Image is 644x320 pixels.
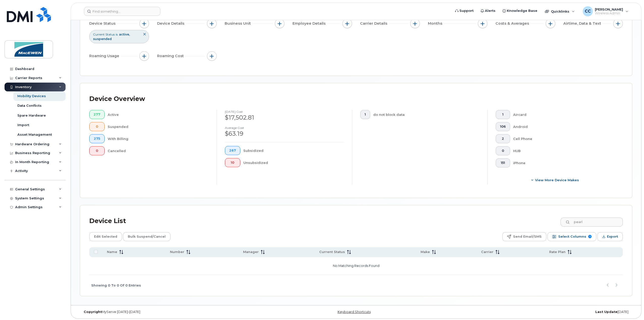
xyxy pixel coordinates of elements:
span: Wireless Admin [595,11,623,15]
span: 275 [94,137,100,141]
span: Current Status [319,250,345,254]
span: [PERSON_NAME] [595,7,623,11]
button: 275 [89,134,105,143]
span: Showing 0 To 0 Of 0 Entries [91,282,141,289]
span: 0 [94,125,100,129]
span: Airtime, Data & Text [563,21,603,26]
a: Alerts [477,6,499,16]
button: 1 [360,110,370,119]
span: Device Status [89,21,117,26]
span: Employee Details [292,21,327,26]
span: Current Status [93,32,115,37]
span: Costs & Averages [495,21,531,26]
div: Android [513,122,615,131]
button: Edit Selected [89,232,122,241]
button: Select Columns 9 [547,232,596,241]
h4: Average cost [225,126,344,129]
input: Find something... [84,7,160,16]
span: Alerts [485,8,495,13]
div: Quicklinks [541,6,578,16]
span: Support [459,8,474,13]
span: 277 [94,113,100,117]
span: 0 [500,149,506,153]
span: Carrier Details [360,21,389,26]
span: Roaming Usage [89,53,121,59]
button: 2 [496,134,510,143]
button: 1 [496,110,510,119]
span: is [116,32,118,37]
button: Send Email/SMS [502,232,546,241]
div: Aircard [513,110,615,119]
span: Months [428,21,444,26]
div: Cell Phone [513,134,615,143]
div: Device List [89,215,126,228]
a: Support [452,6,477,16]
button: 106 [496,122,510,131]
span: 9 [588,235,592,238]
span: Make [421,250,430,254]
div: Unsubsidized [243,158,344,167]
div: Device Overview [89,92,145,105]
button: Bulk Suspend/Cancel [123,232,170,241]
span: active [119,32,130,36]
div: Active [108,110,209,119]
span: Name [107,250,117,254]
span: 10 [229,161,236,165]
div: Craig Crocker [579,6,632,16]
span: 106 [500,125,506,129]
span: Device Details [157,21,186,26]
span: Rate Plan [549,250,566,254]
a: Keyboard Shortcuts [338,310,371,314]
span: Bulk Suspend/Cancel [128,233,166,240]
div: With Billing [108,134,209,143]
span: 151 [500,161,506,165]
button: 151 [496,158,510,167]
div: do not block data [373,110,480,119]
span: Number [170,250,184,254]
strong: Copyright [84,310,102,314]
div: $17,502.81 [225,113,344,122]
span: Select Columns [558,233,586,240]
span: Export [607,233,618,240]
div: HUB [513,146,615,155]
button: 267 [225,146,240,155]
button: View More Device Makes [496,175,615,185]
span: 0 [94,149,100,153]
span: View More Device Makes [535,178,579,183]
span: 1 [500,113,506,117]
span: Roaming Cost [157,53,185,59]
div: MyServe [DATE]–[DATE] [80,310,264,314]
span: Knowledge Base [507,8,537,13]
h4: [DATE] cost [225,110,344,113]
span: Edit Selected [94,233,117,240]
div: [DATE] [448,310,632,314]
div: iPhone [513,158,615,167]
span: Manager [243,250,259,254]
span: 2 [500,137,506,141]
button: 10 [225,158,240,167]
input: Search Device List ... [561,218,623,227]
span: Send Email/SMS [513,233,542,240]
span: suspended [93,37,112,41]
button: 0 [89,146,105,155]
div: Cancelled [108,146,209,155]
span: 1 [365,113,366,117]
strong: Last Update [595,310,618,314]
p: No Matching Records Found [91,259,621,273]
button: 0 [496,146,510,155]
button: Export [597,232,623,241]
button: 0 [89,122,105,131]
span: CC [585,8,591,14]
button: 277 [89,110,105,119]
span: Quicklinks [551,9,569,13]
div: Suspended [108,122,209,131]
span: 267 [229,149,236,153]
span: Carrier [481,250,493,254]
a: Knowledge Base [499,6,541,16]
span: Business Unit [225,21,252,26]
div: $63.19 [225,129,344,138]
div: Subsidized [243,146,344,155]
